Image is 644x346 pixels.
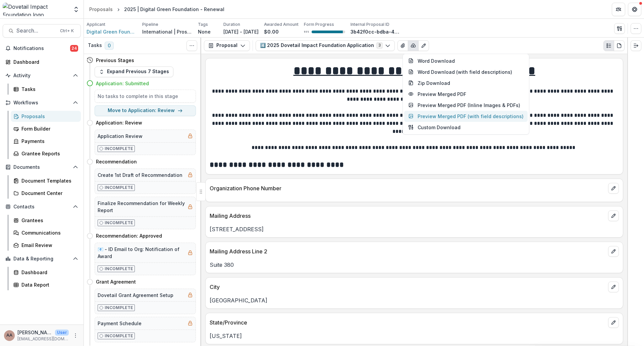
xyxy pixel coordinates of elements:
button: Notifications24 [3,43,81,54]
h4: Recommendation: Approved [96,232,162,239]
span: Data & Reporting [13,256,70,262]
p: 3b42f0cc-bdba-4eac-baaa-a41075aee147 [351,28,401,35]
h5: Create 1st Draft of Recommendation [98,171,182,179]
span: Documents [13,164,70,170]
button: edit [608,210,619,221]
p: Pipeline [142,21,158,28]
button: Expand right [631,40,641,51]
p: [US_STATE] [210,332,619,340]
p: Organization Phone Number [210,184,605,192]
p: Internal Proposal ID [351,21,389,28]
p: None [198,28,211,35]
span: Contacts [13,204,70,210]
div: Proposals [89,6,113,13]
button: Open Activity [3,70,81,81]
p: Tags [198,21,208,28]
p: Incomplete [105,146,133,152]
span: Search... [16,28,56,34]
button: Get Help [628,3,641,16]
p: [PERSON_NAME] [PERSON_NAME] [17,329,52,336]
a: Data Report [11,279,81,290]
p: Incomplete [105,305,133,311]
h3: Tasks [88,43,102,48]
div: Tasks [21,86,75,93]
div: Grantee Reports [21,150,75,157]
div: Grantees [21,217,75,224]
p: Suite 380 [210,261,619,269]
button: Move to Application: Review [95,105,196,116]
button: edit [608,282,619,292]
button: Plaintext view [603,40,614,51]
button: Open Documents [3,162,81,172]
div: Document Templates [21,177,75,184]
p: Incomplete [105,220,133,226]
button: Edit as form [418,40,429,51]
h4: Application: Submitted [96,80,149,87]
div: Dashboard [13,58,75,65]
a: Payments [11,136,81,147]
button: Open entity switcher [71,3,81,16]
button: Expand Previous 7 Stages [95,66,173,77]
div: Document Center [21,190,75,197]
h4: Previous Stages [96,57,134,64]
span: 24 [70,45,78,52]
a: Form Builder [11,123,81,134]
div: 2025 | Digital Green Foundation - Renewal [124,6,224,13]
div: Data Report [21,281,75,288]
h4: Recommendation [96,158,137,165]
p: Incomplete [105,333,133,339]
p: International | Prospects Pipeline [142,28,193,35]
span: Notifications [13,46,70,51]
h5: 📧 - ID Email to Org: Notification of Award [98,246,185,260]
button: Open Data & Reporting [3,253,81,264]
div: Ctrl + K [59,27,75,35]
div: Proposals [21,113,75,120]
p: Form Progress [304,21,334,28]
p: [GEOGRAPHIC_DATA] [210,296,619,304]
div: Amit Antony Alex [6,333,12,338]
a: Grantee Reports [11,148,81,159]
a: Grantees [11,215,81,226]
a: Dashboard [3,56,81,67]
button: 4️⃣ 2025 Dovetail Impact Foundation Application3 [256,40,395,51]
button: edit [608,317,619,328]
button: Open Workflows [3,97,81,108]
span: Workflows [13,100,70,106]
p: Incomplete [105,266,133,272]
p: Incomplete [105,185,133,191]
button: edit [608,246,619,257]
h5: Application Review [98,133,143,140]
a: Tasks [11,84,81,95]
nav: breadcrumb [87,4,227,14]
h5: No tasks to complete in this stage [98,93,193,100]
a: Document Center [11,188,81,199]
p: Mailing Address [210,212,605,220]
button: View Attached Files [397,40,408,51]
p: [DATE] - [DATE] [223,28,259,35]
img: Dovetail Impact Foundation logo [3,3,69,16]
button: Proposal [204,40,250,51]
h5: Payment Schedule [98,320,142,327]
div: Payments [21,138,75,145]
a: Proposals [87,4,115,14]
a: Email Review [11,240,81,251]
button: edit [608,183,619,194]
p: [STREET_ADDRESS] [210,225,619,233]
h5: Finalize Recommendation for Weekly Report [98,200,185,214]
p: Awarded Amount [264,21,299,28]
p: Applicant [87,21,105,28]
button: Search... [3,24,81,38]
p: State/Province [210,318,605,327]
h5: Dovetail Grant Agreement Setup [98,292,173,299]
span: Activity [13,73,70,79]
a: Document Templates [11,175,81,186]
button: Partners [612,3,625,16]
h4: Application: Review [96,119,142,126]
p: 93 % [304,30,309,34]
a: Digital Green Foundation [87,28,137,35]
div: Form Builder [21,125,75,132]
p: Mailing Address Line 2 [210,247,605,255]
p: Duration [223,21,240,28]
a: Communications [11,227,81,238]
